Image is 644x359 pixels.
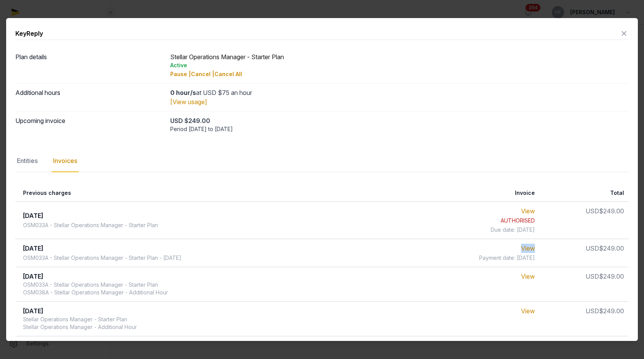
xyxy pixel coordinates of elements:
th: Total [539,184,629,202]
div: Stellar Operations Manager - Starter Plan [170,52,629,78]
span: $249.00 [599,273,624,280]
span: [DATE] [23,273,43,280]
span: [DATE] [23,307,43,315]
span: Pause | [170,71,191,77]
span: [DATE] [23,244,43,252]
div: USD $249.00 [170,116,629,125]
div: KeyReply [15,29,43,38]
a: View [521,244,535,252]
span: $249.00 [599,207,624,215]
th: Previous charges [15,184,431,202]
span: $249.00 [599,244,624,252]
dt: Plan details [15,52,164,78]
div: Period [DATE] to [DATE] [170,125,629,133]
span: [DATE] [23,212,43,219]
span: USD [586,273,599,280]
a: View [521,273,535,280]
div: Entities [15,150,39,172]
th: Invoice [431,184,539,202]
span: AUTHORISED [501,217,535,224]
dt: Upcoming invoice [15,116,164,133]
a: [View usage] [170,98,207,106]
a: View [521,307,535,315]
span: Cancel | [191,71,214,77]
span: USD [586,207,599,215]
span: Payment date: [DATE] [479,254,535,262]
a: View [521,207,535,215]
div: Stellar Operations Manager - Starter Plan Stellar Operations Manager - Additional Hour [23,316,137,331]
span: USD [586,307,599,315]
strong: 0 hour/s [170,89,196,96]
div: OSM033A - Stellar Operations Manager - Starter Plan OSM038A - Stellar Operations Manager - Additi... [23,281,168,296]
div: OSM033A - Stellar Operations Manager - Starter Plan [23,221,158,229]
span: Due date: [DATE] [491,226,535,234]
span: USD [586,244,599,252]
span: Cancel All [214,71,242,77]
nav: Tabs [15,150,629,172]
div: Invoices [51,150,79,172]
dt: Additional hours [15,88,164,106]
div: OSM033A - Stellar Operations Manager - Starter Plan - [DATE] [23,254,181,262]
div: at USD $75 an hour [170,88,629,97]
div: Active [170,61,629,69]
span: $249.00 [599,307,624,315]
